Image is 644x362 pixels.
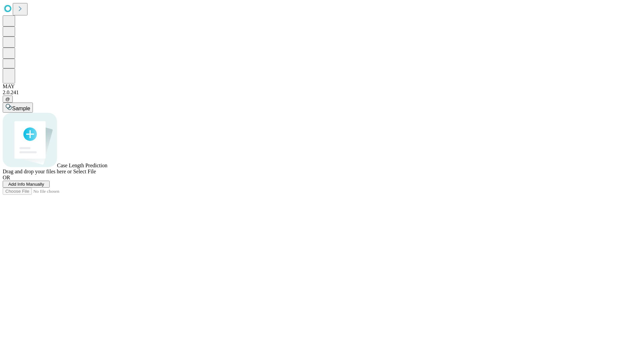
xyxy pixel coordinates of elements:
span: Drag and drop your files here or [3,169,72,174]
span: OR [3,175,10,180]
button: Sample [3,103,33,113]
div: MAY [3,83,641,89]
span: Add Info Manually [8,182,44,187]
span: @ [5,97,10,102]
div: 2.0.241 [3,89,641,96]
span: Case Length Prediction [57,163,107,168]
button: @ [3,96,13,103]
span: Sample [12,106,30,111]
span: Select File [73,169,96,174]
button: Add Info Manually [3,181,50,188]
